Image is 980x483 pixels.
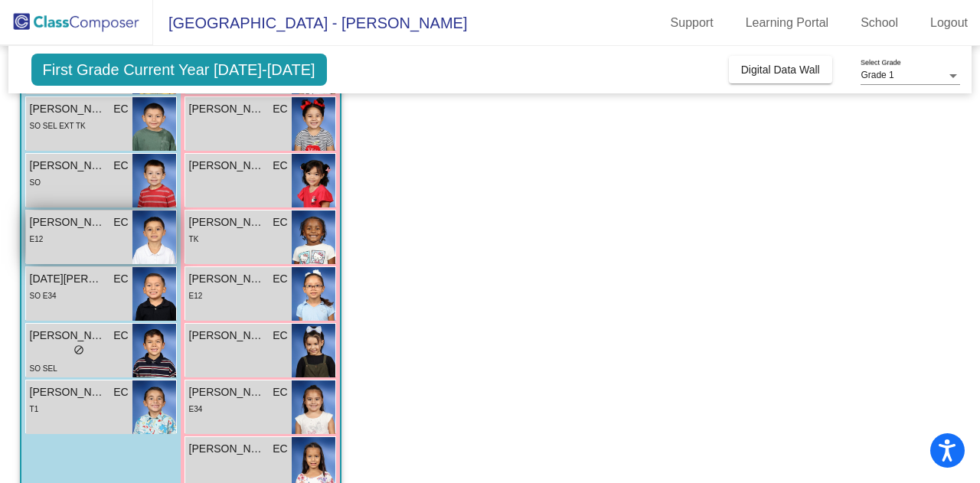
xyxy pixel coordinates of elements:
span: EC [273,158,287,174]
span: SO [30,178,41,187]
span: [GEOGRAPHIC_DATA] - [PERSON_NAME] [153,11,467,35]
span: TK [189,235,199,243]
span: EC [273,214,287,230]
span: EC [273,271,287,287]
span: [PERSON_NAME] [30,384,106,400]
span: [PERSON_NAME] De [PERSON_NAME] [189,271,266,287]
span: EC [273,441,287,457]
span: E12 [30,235,44,243]
a: School [848,11,910,35]
span: [PERSON_NAME] [30,328,106,344]
span: First Grade Current Year [DATE]-[DATE] [31,54,327,86]
span: EC [113,384,128,400]
span: Digital Data Wall [741,64,820,76]
span: [DATE][PERSON_NAME] [30,271,106,287]
span: [PERSON_NAME] [189,328,266,344]
button: Digital Data Wall [729,56,832,83]
span: SO E34 [30,292,57,300]
span: EC [113,101,128,117]
span: EC [273,101,287,117]
span: EC [273,328,287,344]
span: EC [113,158,128,174]
span: [PERSON_NAME] [30,101,106,117]
span: [PERSON_NAME] [189,441,266,457]
span: Grade 1 [861,70,893,80]
span: EC [113,271,128,287]
span: do_not_disturb_alt [73,344,84,355]
a: Support [658,11,726,35]
a: Learning Portal [733,11,841,35]
span: SO SEL [30,364,57,373]
span: E34 [189,405,203,413]
span: [PERSON_NAME] [30,158,106,174]
span: EC [113,214,128,230]
a: Logout [918,11,980,35]
span: E12 [189,292,203,300]
span: T1 [30,405,39,413]
span: EC [273,384,287,400]
span: EC [113,328,128,344]
span: [PERSON_NAME] [30,214,106,230]
span: [PERSON_NAME] [PERSON_NAME] [189,158,266,174]
span: [PERSON_NAME] [189,101,266,117]
span: [PERSON_NAME] [189,384,266,400]
span: SO SEL EXT TK [30,122,86,130]
span: [PERSON_NAME] [189,214,266,230]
